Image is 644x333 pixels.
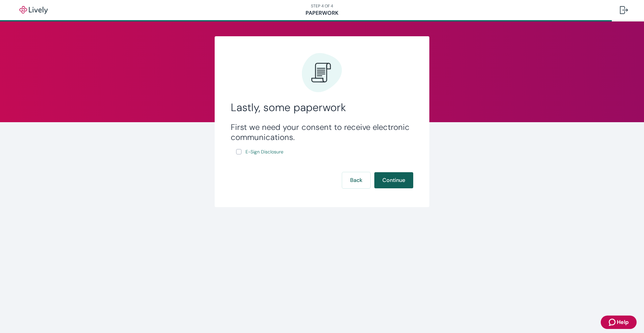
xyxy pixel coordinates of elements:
button: Back [342,172,370,188]
a: e-sign disclosure document [244,148,285,156]
button: Zendesk support iconHelp [601,316,637,329]
span: Help [617,318,629,326]
svg: Zendesk support icon [609,318,617,326]
h3: First we need your consent to receive electronic communications. [231,122,413,142]
button: Log out [614,2,633,18]
h2: Lastly, some paperwork [231,101,413,114]
span: E-Sign Disclosure [246,148,283,155]
img: Lively [15,6,52,14]
button: Continue [374,172,413,188]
